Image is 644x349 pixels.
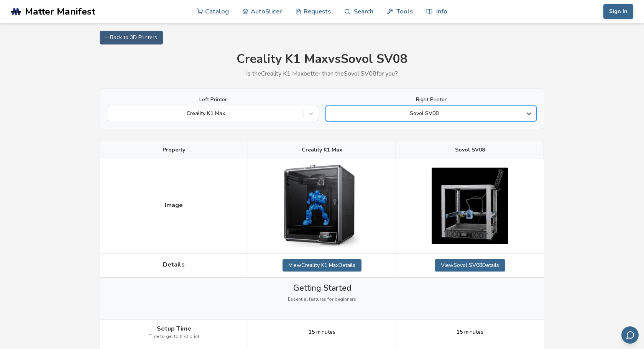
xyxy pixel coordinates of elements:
[603,4,633,19] button: Sign In
[284,165,360,247] img: Creality K1 Max
[326,97,536,103] label: Right Printer
[283,259,361,272] a: ViewCreality K1 MaxDetails
[457,329,483,335] span: 15 minutes
[455,147,485,153] span: Sovol SV08
[621,326,639,344] button: Send feedback via email
[432,168,508,244] img: Sovol SV08
[163,147,185,153] span: Property
[100,70,544,77] p: Is the Creality K1 Max better than the Sovol SV08 for you?
[302,147,342,153] span: Creality K1 Max
[100,52,544,66] h1: Creality K1 Max vs Sovol SV08
[25,6,95,17] span: Matter Manifest
[309,329,335,335] span: 15 minutes
[435,259,505,272] a: ViewSovol SV08Details
[100,31,163,44] a: ← Back to 3D Printers
[288,297,356,302] span: Essential features for beginners
[165,202,183,209] span: Image
[293,283,351,293] span: Getting Started
[149,334,199,339] span: Time to get to first print
[163,261,185,268] span: Details
[157,325,191,332] span: Setup Time
[112,110,113,117] input: Creality K1 Max
[108,97,318,103] label: Left Printer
